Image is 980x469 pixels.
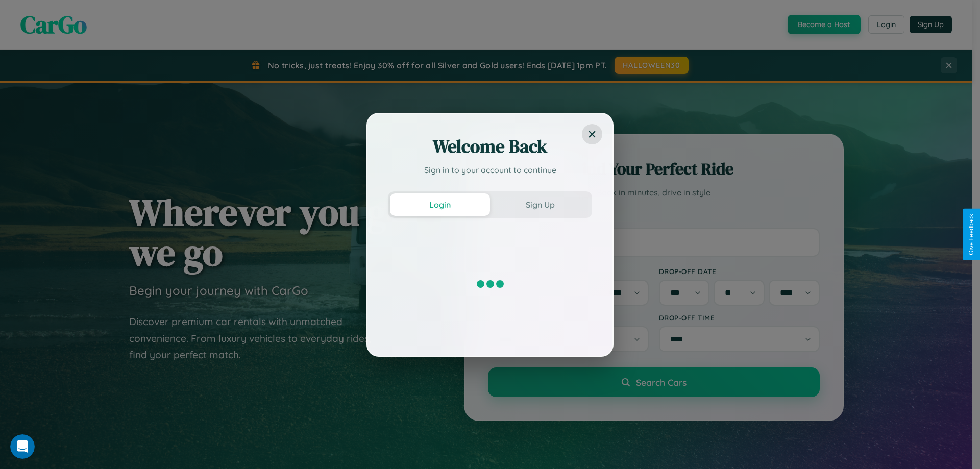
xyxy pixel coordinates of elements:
div: Give Feedback [968,214,975,255]
button: Sign Up [490,193,590,216]
button: Login [390,193,490,216]
p: Sign in to your account to continue [388,164,592,176]
iframe: Intercom live chat [10,434,35,459]
h2: Welcome Back [388,134,592,159]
